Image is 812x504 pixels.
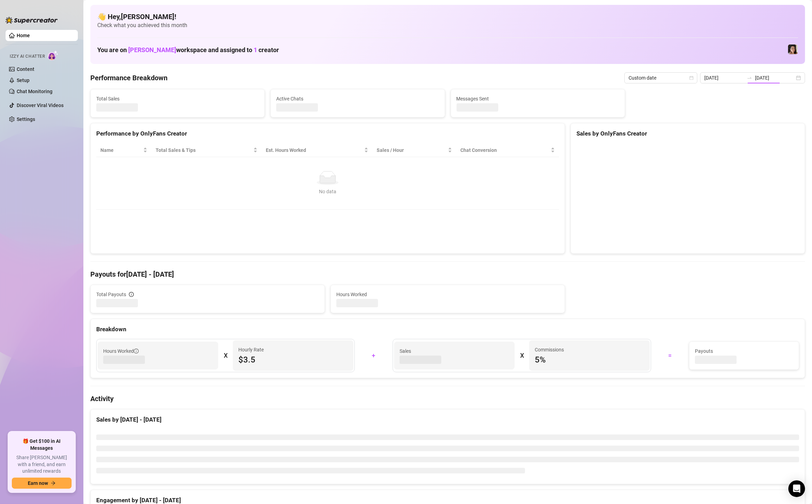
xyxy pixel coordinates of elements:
h4: Activity [90,394,805,404]
h1: You are on workspace and assigned to creator [97,46,279,54]
div: Breakdown [96,325,799,334]
div: + [359,350,388,361]
div: Sales by OnlyFans Creator [576,129,799,138]
span: Total Sales & Tips [156,146,252,154]
span: Earn now [28,480,48,486]
span: swap-right [747,75,752,81]
a: Chat Monitoring [17,89,52,94]
span: calendar [689,76,694,80]
span: Hours Worked [336,291,559,298]
h4: Payouts for [DATE] - [DATE] [90,269,805,279]
span: Custom date [629,73,693,83]
span: Active Chats [276,95,439,103]
img: Luna [788,44,798,54]
img: AI Chatter [48,50,58,60]
div: Open Intercom Messenger [788,480,805,497]
a: Settings [17,116,35,122]
div: Performance by OnlyFans Creator [96,129,559,138]
span: Payouts [695,347,793,355]
th: Sales / Hour [372,144,456,157]
div: X [520,350,524,361]
th: Total Sales & Tips [151,144,262,157]
span: Sales / Hour [377,146,446,154]
div: = [655,350,685,361]
span: Izzy AI Chatter [10,53,45,60]
div: Est. Hours Worked [266,146,363,154]
span: Sales [400,347,509,355]
a: Home [17,33,30,38]
span: 5 % [535,354,644,365]
span: to [747,75,752,81]
span: Check what you achieved this month [97,22,798,29]
span: arrow-right [51,481,56,486]
div: Sales by [DATE] - [DATE] [96,415,799,424]
a: Content [17,66,34,72]
span: Hours Worked [103,347,139,355]
th: Name [96,144,151,157]
button: Earn nowarrow-right [12,478,72,489]
span: Total Payouts [96,291,126,298]
span: 1 [254,46,257,54]
div: No data [103,188,552,195]
h4: 👋 Hey, [PERSON_NAME] ! [97,12,798,22]
article: Commissions [535,346,564,353]
article: Hourly Rate [238,346,264,353]
h4: Performance Breakdown [90,73,167,83]
span: $3.5 [238,354,348,365]
span: 🎁 Get $100 in AI Messages [12,438,72,452]
span: Total Sales [96,95,259,103]
span: Chat Conversion [460,146,549,154]
span: info-circle [129,292,134,297]
a: Discover Viral Videos [17,103,64,108]
div: X [224,350,227,361]
input: Start date [704,74,744,82]
th: Chat Conversion [456,144,559,157]
img: logo-BBDzfeDw.svg [6,17,58,24]
span: Messages Sent [457,95,619,103]
span: Share [PERSON_NAME] with a friend, and earn unlimited rewards [12,454,72,475]
span: info-circle [134,349,139,353]
input: End date [755,74,795,82]
span: [PERSON_NAME] [128,46,176,54]
span: Name [100,146,142,154]
a: Setup [17,78,30,83]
